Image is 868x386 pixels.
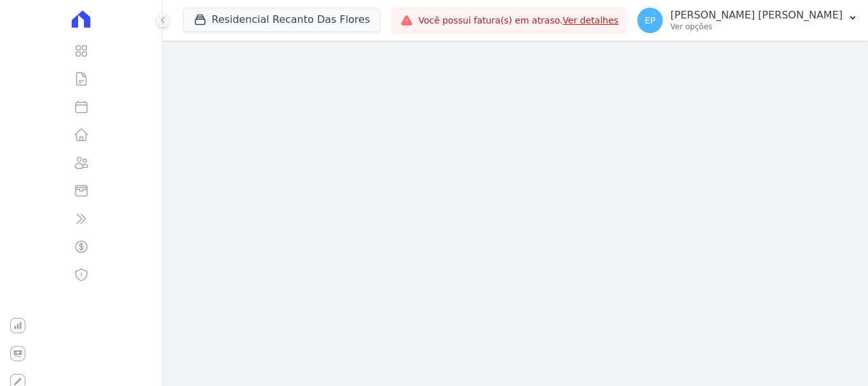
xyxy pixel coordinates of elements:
[670,9,843,22] p: [PERSON_NAME] [PERSON_NAME]
[563,15,619,25] a: Ver detalhes
[418,14,618,27] span: Você possui fatura(s) em atraso.
[644,16,655,25] span: EP
[670,22,843,32] p: Ver opções
[183,8,381,32] button: Residencial Recanto Das Flores
[627,3,868,38] button: EP [PERSON_NAME] [PERSON_NAME] Ver opções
